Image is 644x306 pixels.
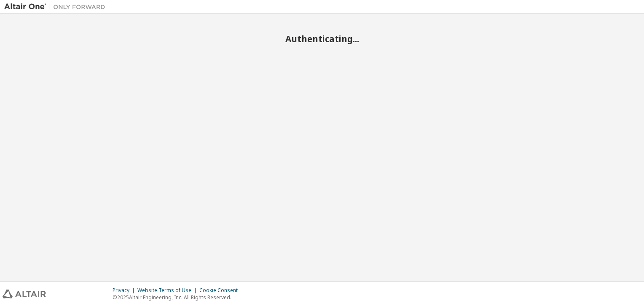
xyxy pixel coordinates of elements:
[199,287,243,294] div: Cookie Consent
[4,33,640,44] h2: Authenticating...
[3,290,46,298] img: altair_logo.svg
[113,294,243,301] p: © 2025 Altair Engineering, Inc. All Rights Reserved.
[113,287,137,294] div: Privacy
[4,3,110,11] img: Altair One
[137,287,199,294] div: Website Terms of Use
